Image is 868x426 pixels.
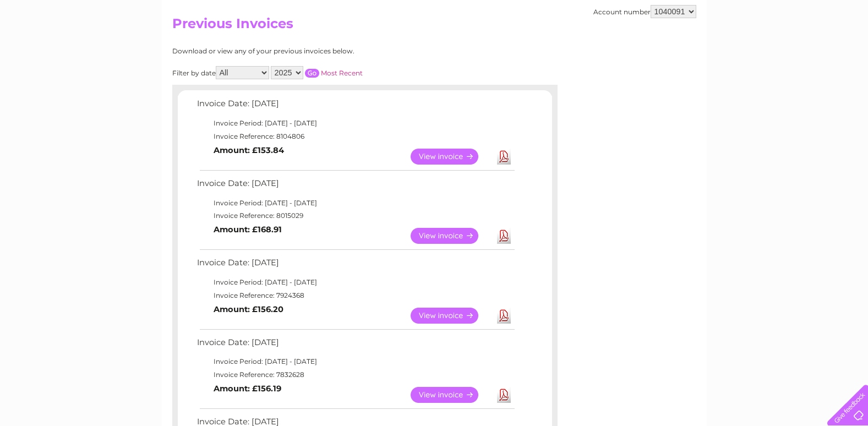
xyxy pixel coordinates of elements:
[214,384,281,394] b: Amount: £156.19
[194,289,516,302] td: Invoice Reference: 7924368
[411,149,492,165] a: View
[214,304,283,314] b: Amount: £156.20
[194,368,516,381] td: Invoice Reference: 7832628
[194,209,516,222] td: Invoice Reference: 8015029
[214,145,284,155] b: Amount: £153.84
[172,47,461,55] div: Download or view any of your previous invoices below.
[194,276,516,289] td: Invoice Period: [DATE] - [DATE]
[497,308,511,324] a: Download
[194,130,516,143] td: Invoice Reference: 8104806
[795,47,822,55] a: Contact
[832,47,858,55] a: Log out
[172,66,461,79] div: Filter by date
[194,355,516,368] td: Invoice Period: [DATE] - [DATE]
[497,387,511,403] a: Download
[30,29,86,62] img: logo.png
[702,47,726,55] a: Energy
[411,387,492,403] a: View
[172,16,696,37] h2: Previous Invoices
[194,335,516,356] td: Invoice Date: [DATE]
[497,228,511,244] a: Download
[411,308,492,324] a: View
[194,196,516,210] td: Invoice Period: [DATE] - [DATE]
[660,6,736,19] a: 0333 014 3131
[194,117,516,130] td: Invoice Period: [DATE] - [DATE]
[214,225,282,234] b: Amount: £168.91
[194,96,516,117] td: Invoice Date: [DATE]
[321,69,363,77] a: Most Recent
[772,47,788,55] a: Blog
[174,6,695,53] div: Clear Business is a trading name of Verastar Limited (registered in [GEOGRAPHIC_DATA] No. 3667643...
[733,47,766,55] a: Telecoms
[194,176,516,196] td: Invoice Date: [DATE]
[674,47,695,55] a: Water
[497,149,511,165] a: Download
[194,255,516,276] td: Invoice Date: [DATE]
[411,228,492,244] a: View
[593,5,696,18] div: Account number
